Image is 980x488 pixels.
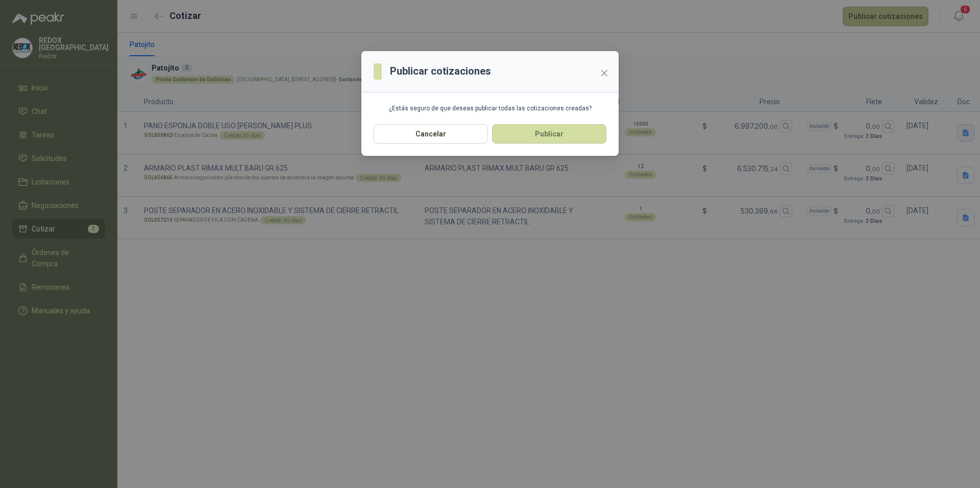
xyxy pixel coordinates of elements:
span: close [600,69,608,77]
button: Close [596,65,612,81]
h3: Publicar cotizaciones [390,63,491,79]
button: Publicar [492,124,606,144]
p: ¿Estás seguro de que deseas publicar todas las cotizaciones creadas? [374,105,606,112]
button: Cancelar [374,124,488,144]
